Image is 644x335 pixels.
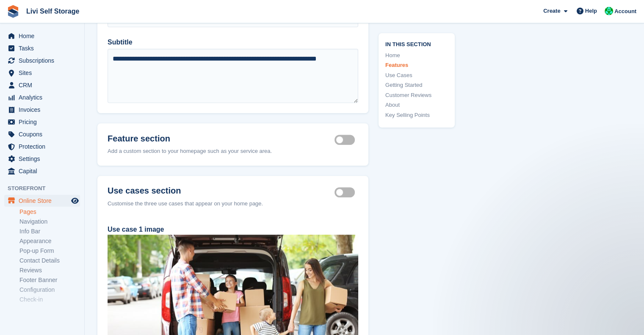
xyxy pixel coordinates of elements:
a: menu [4,195,80,207]
span: Capital [19,165,69,177]
a: Key Selling Points [385,111,448,119]
a: menu [4,42,80,54]
a: menu [4,128,80,140]
a: Check-in [19,296,80,304]
label: Subtitle [108,37,358,47]
span: Account [614,7,636,16]
a: Reviews [19,266,80,274]
a: menu [4,91,80,103]
div: Add a custom section to your homepage such as your service area. [108,147,358,155]
a: menu [4,104,80,116]
span: Coupons [19,128,69,140]
span: Analytics [19,91,69,103]
a: menu [4,165,80,177]
a: Home [385,51,448,60]
a: Navigation [19,218,80,226]
a: Livi Self Storage [23,4,83,18]
span: Tasks [19,42,69,54]
span: Online Store [19,195,69,207]
label: Feature section active [334,139,358,141]
a: Footer Banner [19,276,80,284]
span: CRM [19,79,69,91]
a: menu [4,116,80,128]
h2: Feature section [108,133,334,144]
a: Appearance [19,237,80,245]
a: Info Bar [19,227,80,235]
a: Features [385,61,448,69]
span: In this section [385,40,448,48]
a: Pop-up Form [19,247,80,255]
span: Help [585,7,597,15]
span: Home [19,30,69,42]
a: menu [4,79,80,91]
a: Use Cases [385,71,448,80]
a: menu [4,141,80,152]
a: menu [4,67,80,79]
a: Customer Reviews [385,91,448,100]
a: Configuration [19,286,80,294]
div: Customise the three use cases that appear on your home page. [108,199,358,208]
span: Storefront [8,184,84,193]
a: menu [4,55,80,66]
a: Getting Started [385,81,448,89]
span: Sites [19,67,69,79]
span: Pricing [19,116,69,128]
span: Settings [19,153,69,165]
h2: Use cases section [108,186,334,196]
img: stora-icon-8386f47178a22dfd0bd8f6a31ec36ba5ce8667c1dd55bd0f319d3a0aa187defe.svg [7,5,19,18]
a: About [385,101,448,109]
label: Use case 1 image [108,226,164,233]
span: Subscriptions [19,55,69,66]
a: menu [4,30,80,42]
a: Pages [19,208,80,216]
span: Protection [19,141,69,152]
a: Contact Details [19,257,80,265]
span: Create [543,7,560,15]
img: Joe Robertson [605,7,613,15]
a: Preview store [70,196,80,206]
span: Invoices [19,104,69,116]
label: Use cases section active [334,191,358,193]
a: menu [4,153,80,165]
